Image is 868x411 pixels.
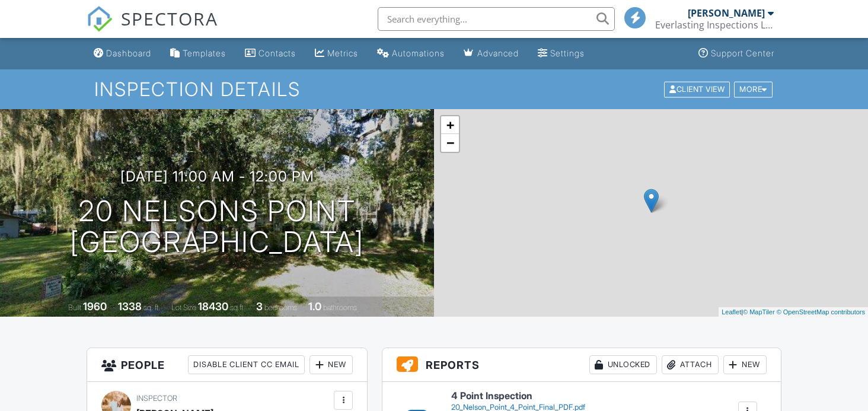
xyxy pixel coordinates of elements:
[136,394,177,403] span: Inspector
[477,48,519,58] div: Advanced
[118,300,142,313] div: 1338
[230,303,245,312] span: sq.ft.
[264,303,297,312] span: bedrooms
[382,348,780,382] h3: Reports
[94,79,774,100] h1: Inspection Details
[165,43,231,65] a: Templates
[87,6,113,32] img: The Best Home Inspection Software - Spectora
[106,48,151,58] div: Dashboard
[83,300,107,313] div: 1960
[121,6,218,31] span: SPECTORA
[743,308,775,316] a: © MapTiler
[451,391,585,402] h6: 4 Point Inspection
[310,43,363,65] a: Metrics
[589,355,657,374] div: Unlocked
[723,355,767,374] div: New
[323,303,357,312] span: bathrooms
[664,81,730,97] div: Client View
[308,300,321,313] div: 1.0
[378,7,615,31] input: Search everything...
[259,48,296,58] div: Contacts
[655,19,774,31] div: Everlasting Inspections LLC
[459,43,524,65] a: Advanced
[120,168,314,184] h3: [DATE] 11:00 am - 12:00 pm
[70,196,364,259] h1: 20 Nelsons Point [GEOGRAPHIC_DATA]
[734,81,773,97] div: More
[171,303,196,312] span: Lot Size
[183,48,226,58] div: Templates
[662,355,719,374] div: Attach
[372,43,449,65] a: Automations (Basic)
[89,43,156,65] a: Dashboard
[87,348,367,382] h3: People
[777,308,865,316] a: © OpenStreetMap contributors
[663,84,733,93] a: Client View
[392,48,445,58] div: Automations
[441,116,459,134] a: Zoom in
[719,307,868,317] div: |
[198,300,228,313] div: 18430
[327,48,358,58] div: Metrics
[143,303,160,312] span: sq. ft.
[68,303,81,312] span: Built
[694,43,779,65] a: Support Center
[309,355,353,374] div: New
[188,355,305,374] div: Disable Client CC Email
[240,43,301,65] a: Contacts
[722,308,741,316] a: Leaflet
[533,43,589,65] a: Settings
[87,16,218,41] a: SPECTORA
[441,134,459,152] a: Zoom out
[256,300,263,313] div: 3
[688,7,765,19] div: [PERSON_NAME]
[550,48,585,58] div: Settings
[711,48,774,58] div: Support Center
